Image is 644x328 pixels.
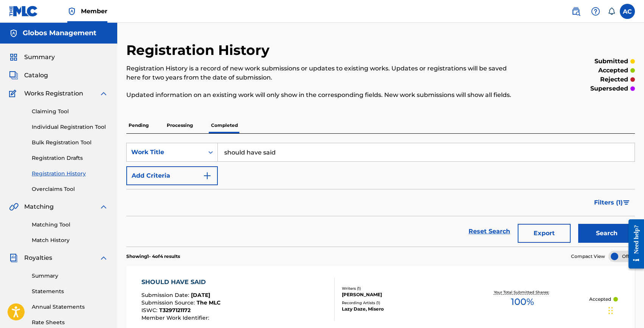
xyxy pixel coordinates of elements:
div: Notifications [608,8,615,15]
span: Works Registration [24,89,83,98]
div: Lazy Daze, Misero [342,306,455,312]
iframe: Chat Widget [606,292,644,328]
img: help [591,7,600,16]
p: Showing 1 - 4 of 4 results [126,253,180,260]
form: Search Form [126,143,635,247]
img: Matching [9,202,19,211]
a: Reset Search [465,223,514,240]
img: 9d2ae6d4665cec9f34b9.svg [203,171,212,180]
img: MLC Logo [9,6,38,17]
a: Match History [32,236,108,244]
p: Accepted [589,296,611,303]
button: Add Criteria [126,166,218,185]
img: Accounts [9,29,18,38]
span: Filters ( 1 ) [594,198,623,207]
div: [PERSON_NAME] [342,291,455,298]
p: Registration History is a record of new work submissions or updates to existing works. Updates or... [126,64,518,82]
img: Royalties [9,253,18,262]
a: CatalogCatalog [9,71,48,80]
div: Help [588,4,603,19]
button: Export [518,224,571,243]
a: Bulk Registration Tool [32,139,108,147]
img: Catalog [9,71,18,80]
a: Overclaims Tool [32,185,108,193]
div: Recording Artists ( 1 ) [342,300,455,306]
img: expand [99,202,108,211]
button: Filters (1) [590,193,635,212]
a: Registration Drafts [32,154,108,162]
a: Rate Sheets [32,319,108,326]
div: Work Title [131,148,199,157]
p: Completed [209,117,240,133]
p: superseded [590,84,628,93]
img: Works Registration [9,89,19,98]
div: User Menu [620,4,635,19]
p: submitted [594,57,628,66]
a: SummarySummary [9,53,55,62]
span: Member [81,7,107,16]
a: Individual Registration Tool [32,123,108,131]
span: [DATE] [191,292,210,298]
p: Processing [164,117,195,133]
img: search [571,7,580,16]
img: expand [99,89,108,98]
span: 100 % [511,295,534,309]
h2: Registration History [126,42,273,59]
a: Public Search [568,4,583,19]
p: accepted [598,66,628,75]
div: SHOULD HAVE SAID [141,278,220,287]
span: Summary [24,53,55,62]
p: Your Total Submitted Shares: [494,289,551,295]
p: Updated information on an existing work will only show in the corresponding fields. New work subm... [126,91,518,100]
span: T3297121172 [159,307,191,314]
span: Submission Source : [141,299,197,306]
a: Registration History [32,170,108,178]
a: Matching Tool [32,221,108,229]
button: Search [578,224,635,243]
span: Matching [24,202,54,211]
a: Claiming Tool [32,108,108,116]
span: Member Work Identifier : [141,314,211,321]
span: The MLC [197,299,220,306]
div: Trascina [608,299,613,322]
span: Royalties [24,253,52,262]
span: ISWC : [141,307,159,314]
span: Submission Date : [141,292,191,298]
img: Summary [9,53,18,62]
iframe: Resource Center [623,213,644,274]
img: filter [623,200,630,205]
div: Widget chat [606,292,644,328]
img: expand [99,253,108,262]
a: Statements [32,287,108,295]
span: Compact View [571,253,605,260]
a: Summary [32,272,108,280]
p: rejected [600,75,628,84]
p: Pending [126,117,151,133]
img: Top Rightsholder [67,7,76,16]
div: Writers ( 1 ) [342,286,455,291]
h5: Globos Management [23,29,96,37]
a: Annual Statements [32,303,108,311]
span: Catalog [24,71,48,80]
